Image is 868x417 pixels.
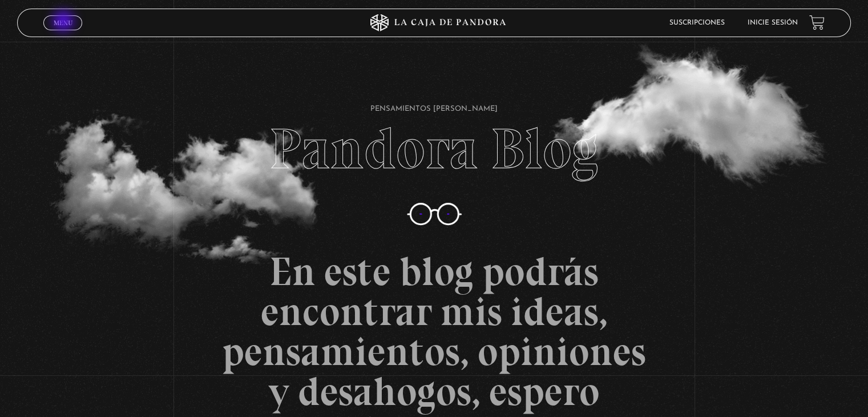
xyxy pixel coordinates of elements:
[370,105,498,113] span: Pensamientos [PERSON_NAME]
[669,19,725,26] a: Suscripciones
[809,15,825,30] a: View your shopping cart
[269,63,599,177] h1: Pandora Blog
[54,19,72,26] span: Menu
[50,29,76,37] span: Cerrar
[748,19,798,26] a: Inicie sesión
